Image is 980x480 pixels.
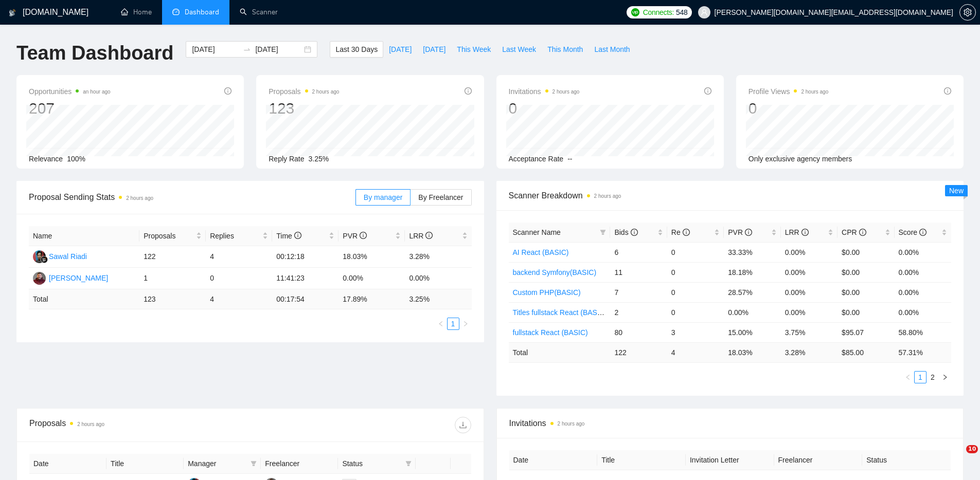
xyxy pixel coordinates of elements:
span: dashboard [172,8,180,15]
span: setting [960,8,975,16]
div: Sawal Riadi [49,251,87,262]
span: 10 [966,445,978,453]
span: right [942,374,948,380]
span: Relevance [29,155,63,163]
td: 4 [206,246,272,268]
span: LRR [409,232,433,240]
span: Bids [614,228,637,236]
span: info-circle [683,229,690,236]
td: 0.00% [781,242,838,262]
span: Opportunities [29,85,111,98]
button: Last Week [496,41,542,58]
th: Replies [206,226,272,246]
span: LRR [785,228,809,236]
button: This Month [542,41,589,58]
span: Only exclusive agency members [749,155,852,163]
span: Acceptance Rate [509,155,564,163]
span: left [438,321,444,327]
td: 18.03 % [724,342,780,362]
td: 15.00% [724,322,780,342]
span: By manager [364,193,402,201]
span: Proposals [144,230,194,242]
td: 33.33% [724,242,780,262]
time: 2 hours ago [553,89,580,95]
th: Title [597,450,686,470]
td: 57.31 % [895,342,951,362]
span: Replies [210,230,260,242]
td: 3.75% [781,322,838,342]
span: Invitations [509,85,580,98]
td: 0.00% [895,302,951,322]
td: 3.28 % [781,342,838,362]
span: This Month [547,44,583,55]
span: Proposal Sending Stats [29,191,355,204]
span: Last 30 Days [335,44,378,55]
span: filter [251,460,257,467]
a: searchScanner [240,8,278,16]
span: info-circle [294,232,301,239]
th: Proposals [139,226,206,246]
span: info-circle [801,229,809,236]
span: filter [403,456,414,471]
button: [DATE] [417,41,451,58]
span: Re [671,228,690,236]
li: 1 [914,371,926,383]
span: PVR [343,232,367,240]
span: download [455,421,471,429]
td: 0 [206,268,272,289]
td: 0.00% [781,302,838,322]
span: Last Week [502,44,536,55]
button: right [939,371,951,383]
div: Proposals [29,417,250,433]
td: $0.00 [838,302,894,322]
span: [DATE] [389,44,412,55]
td: 0.00% [338,268,405,289]
button: setting [959,4,976,21]
time: 2 hours ago [594,193,621,199]
time: 2 hours ago [801,89,828,95]
img: KP [33,272,46,285]
a: 2 [927,372,938,383]
td: 80 [610,322,667,342]
time: 2 hours ago [126,195,153,201]
td: 58.80% [895,322,951,342]
img: SR [33,250,46,263]
span: This Week [457,44,491,55]
th: Freelancer [774,450,863,470]
td: 2 [610,302,667,322]
td: 122 [610,342,667,362]
span: Time [276,232,301,240]
button: Last 30 Days [330,41,383,58]
td: 1 [139,268,206,289]
button: download [455,417,471,433]
span: info-circle [919,229,926,236]
a: Titles fullstack React (BASIC) [513,308,607,317]
span: info-circle [704,87,711,95]
td: 0.00% [781,282,838,302]
a: 1 [448,318,459,329]
td: 28.57% [724,282,780,302]
span: info-circle [224,87,231,95]
span: Proposals [269,85,339,98]
td: 17.89 % [338,289,405,309]
td: 11:41:23 [272,268,338,289]
span: Score [899,228,926,236]
button: This Week [451,41,496,58]
td: 6 [610,242,667,262]
li: 1 [447,318,459,330]
td: $0.00 [838,282,894,302]
td: 0 [667,302,724,322]
time: 2 hours ago [312,89,340,95]
a: Custom PHP(BASIC) [513,288,581,297]
time: 2 hours ago [558,421,585,427]
span: Manager [188,458,246,469]
span: PVR [728,228,752,236]
td: 18.03% [338,246,405,268]
td: 11 [610,262,667,282]
span: Dashboard [185,8,219,16]
h1: Team Dashboard [16,41,173,65]
span: [DATE] [423,44,446,55]
span: info-circle [944,87,951,95]
td: 0 [667,282,724,302]
td: 0.00% [895,262,951,282]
